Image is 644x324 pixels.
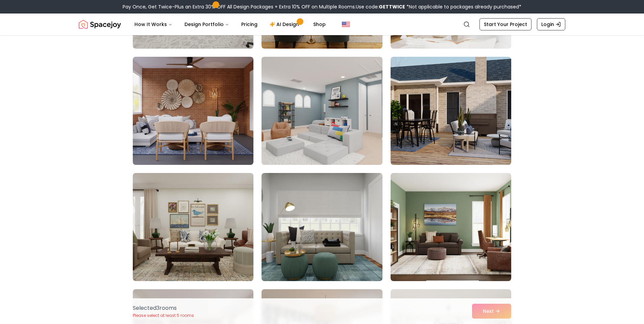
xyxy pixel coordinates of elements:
a: Spacejoy [79,18,121,31]
p: Selected 3 room s [133,304,194,312]
div: Pay Once, Get Twice-Plus an Extra 30% OFF All Design Packages + Extra 10% OFF on Multiple Rooms. [123,3,521,10]
img: Room room-55 [133,57,253,165]
a: Login [537,18,565,30]
button: Design Portfolio [179,18,234,31]
img: United States [342,20,350,28]
img: Room room-59 [262,173,382,281]
img: Room room-57 [391,57,511,165]
span: Use code: [356,3,405,10]
span: *Not applicable to packages already purchased* [405,3,521,10]
img: Room room-56 [258,54,385,168]
img: Room room-58 [133,173,253,281]
a: Start Your Project [479,18,531,30]
a: AI Design [264,18,306,31]
nav: Global [79,14,565,35]
button: How It Works [129,18,178,31]
img: Room room-60 [391,173,511,281]
p: Please select at least 5 rooms [133,313,194,318]
a: Pricing [236,18,263,31]
b: GETTWICE [379,3,405,10]
nav: Main [129,18,331,31]
a: Shop [308,18,331,31]
img: Spacejoy Logo [79,18,121,31]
